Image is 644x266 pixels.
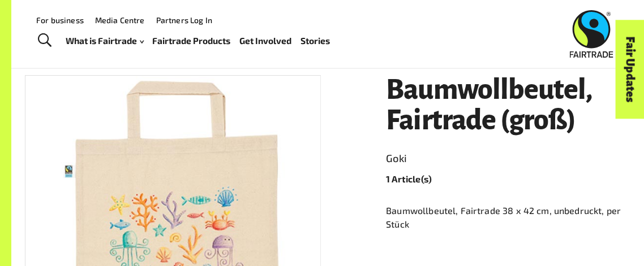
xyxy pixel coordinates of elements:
a: Get Involved [239,33,291,49]
img: Fairtrade Australia New Zealand logo [570,10,613,58]
p: 1 Article(s) [386,172,630,186]
a: Partners Log In [156,15,212,25]
a: Toggle Search [31,27,58,55]
a: For business [36,15,84,25]
a: Stories [300,33,330,49]
p: Baumwollbeutel, Fairtrade 38 x 42 cm, unbedruckt, per Stück [386,204,630,231]
a: Fairtrade Products [152,33,230,49]
a: Goki [386,150,630,168]
a: What is Fairtrade [66,33,144,49]
h1: Baumwollbeutel, Fairtrade (groß) [386,75,630,136]
a: Media Centre [95,15,145,25]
